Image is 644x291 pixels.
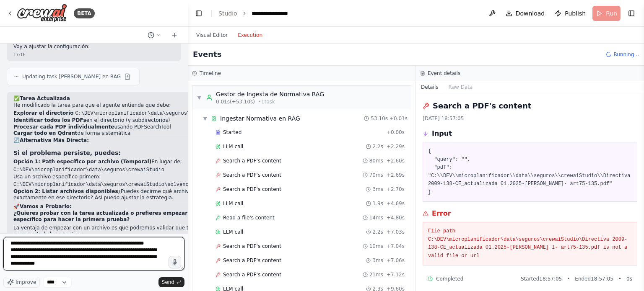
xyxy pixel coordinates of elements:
[387,229,405,235] span: + 7.03s
[444,81,478,93] button: Raw Data
[223,214,275,221] span: Read a file's content
[20,95,70,101] strong: Tarea Actualizada
[223,157,281,164] span: Search a PDF's content
[169,256,181,268] button: Click to speak your automation idea
[20,203,72,209] strong: Vamos a Probarlo:
[423,115,637,122] div: [DATE] 18:57:05
[223,186,281,193] span: Search a PDF's content
[626,8,637,19] button: Show right sidebar
[373,200,383,207] span: 1.9s
[372,186,383,193] span: 3ms
[428,147,632,196] pre: { "query": "", "pdf": "C:\\DEV\\microplanificador\\data\\seguros\\crewaiStudio\\Directiva 2009-13...
[551,6,589,21] button: Publish
[223,172,281,178] span: Search a PDF's content
[13,203,246,210] h2: 🚀
[223,243,281,250] span: Search a PDF's content
[191,30,233,40] button: Visual Editor
[372,257,383,264] span: 3ms
[258,98,275,105] span: • 1 task
[502,6,548,21] button: Download
[390,115,408,122] span: + 0.01s
[387,214,405,221] span: + 4.80s
[144,30,164,40] button: Switch to previous chat
[618,276,621,282] span: •
[218,10,237,17] a: Studio
[13,44,174,50] p: Voy a ajustar la configuración:
[565,9,586,18] span: Publish
[387,200,405,207] span: + 4.69s
[387,157,405,164] span: + 2.60s
[369,157,383,164] span: 80ms
[13,182,246,188] code: C:\DEV\microplanificador\data\seguros\crewaiStudio\solvencia-ii-directiva.pdf
[387,143,405,150] span: + 2.29s
[432,209,451,219] h3: Error
[387,186,405,193] span: + 2.70s
[613,51,639,58] span: Running...
[436,276,463,282] span: Completed
[17,4,67,23] img: Logo
[193,49,221,60] h2: Events
[13,110,74,116] strong: Explorar el directorio
[373,143,383,150] span: 2.2s
[13,117,246,124] li: en el directorio (y subdirectorios)
[387,243,405,250] span: + 7.04s
[13,188,118,194] strong: Opción 2: Listar archivos disponibles
[13,130,78,136] strong: Cargar todo en Qdrant
[13,124,246,131] li: usando PDFSearchTool
[13,95,246,102] h2: ✅
[20,137,89,143] strong: Alternativa Más Directa:
[13,117,86,123] strong: Identificar todos los PDFs
[433,100,531,112] h2: Search a PDF's content
[373,229,383,235] span: 2.2s
[575,276,613,282] span: Ended 18:57:05
[516,9,545,18] span: Download
[13,52,174,58] div: 17:16
[197,94,202,101] span: ▼
[193,8,205,19] button: Hide left sidebar
[74,8,95,18] div: BETA
[13,188,246,201] p: ¿Puedes decirme qué archivos PDF tienes exactamente en ese directorio? Así puedo ajustar la estra...
[3,277,40,288] button: Improve
[233,30,267,40] button: Execution
[369,271,383,278] span: 21ms
[16,279,36,286] span: Improve
[22,73,121,80] span: Updating task [PERSON_NAME] en RAG
[13,159,246,165] p: En lugar de:
[13,102,246,109] p: He modificado la tarea para que el agente entienda que debe:
[416,81,444,93] button: Details
[387,172,405,178] span: + 2.69s
[387,257,405,264] span: + 7.06s
[200,70,221,77] h3: Timeline
[13,124,114,130] strong: Procesar cada PDF individualmente
[371,115,388,122] span: 53.10s
[168,30,181,40] button: Start a new chat
[216,90,324,98] div: Gestor de Ingesta de Normativa RAG
[75,111,226,116] code: C:\DEV\microplanificador\data\seguros\crewaiStudio
[162,279,174,286] span: Send
[223,229,243,235] span: LLM call
[432,129,452,139] h3: Input
[223,129,241,136] span: Started
[369,172,383,178] span: 70ms
[567,276,570,282] span: •
[13,159,151,165] strong: Opción 1: Path específico por archivo (Temporal)
[158,277,184,287] button: Send
[428,70,460,77] h3: Event details
[387,271,405,278] span: + 7.12s
[223,271,281,278] span: Search a PDF's content
[428,227,632,260] pre: File path C:\DEV\microplanificador\data\seguros\crewaiStudio\Directiva 2009-138-CE_actualizada 01...
[223,143,243,150] span: LLM call
[13,149,121,156] strong: Si el problema persiste, puedes:
[521,276,562,282] span: Started 18:57:05
[220,114,300,123] div: Ingestar Normativa en RAG
[223,257,281,264] span: Search a PDF's content
[13,167,164,173] code: C:\DEV\microplanificador\data\seguros\crewaiStudio
[387,129,405,136] span: + 0.00s
[13,210,231,223] strong: ¿Quieres probar con la tarea actualizada o prefieres empezar con un archivo específico para hacer...
[369,214,383,221] span: 14ms
[218,9,299,18] nav: breadcrumb
[626,276,632,282] span: 0 s
[13,174,246,180] p: Usa un archivo específico primero:
[203,115,208,122] span: ▼
[216,98,255,105] span: 0.01s (+53.10s)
